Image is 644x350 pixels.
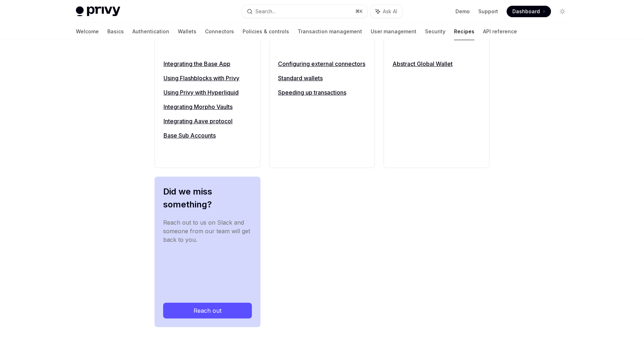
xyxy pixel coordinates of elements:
[132,23,169,40] a: Authentication
[478,8,498,15] a: Support
[164,102,252,111] a: Integrating Morpho Vaults
[164,131,252,140] a: Base Sub Accounts
[243,23,289,40] a: Policies & controls
[371,23,416,40] a: User management
[371,5,402,18] button: Ask AI
[164,59,252,68] a: Integrating the Base App
[163,185,252,211] h2: Did we miss something?
[298,23,362,40] a: Transaction management
[278,88,366,97] a: Speeding up transactions
[278,74,366,82] a: Standard wallets
[425,23,445,40] a: Security
[355,9,363,14] span: ⌘ K
[512,8,540,15] span: Dashboard
[178,23,196,40] a: Wallets
[76,6,120,16] img: light logo
[163,218,252,291] div: Reach out to us on Slack and someone from our team will get back to you.
[483,23,517,40] a: API reference
[392,59,480,68] a: Abstract Global Wallet
[164,88,252,97] a: Using Privy with Hyperliquid
[278,59,366,68] a: Configuring external connectors
[242,5,367,18] button: Search...⌘K
[557,6,568,17] button: Toggle dark mode
[205,23,234,40] a: Connectors
[255,7,275,16] div: Search...
[164,74,252,82] a: Using Flashblocks with Privy
[507,6,551,17] a: Dashboard
[76,23,99,40] a: Welcome
[455,8,470,15] a: Demo
[107,23,124,40] a: Basics
[383,8,397,15] span: Ask AI
[164,117,252,125] a: Integrating Aave protocol
[454,23,474,40] a: Recipes
[163,303,252,318] a: Reach out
